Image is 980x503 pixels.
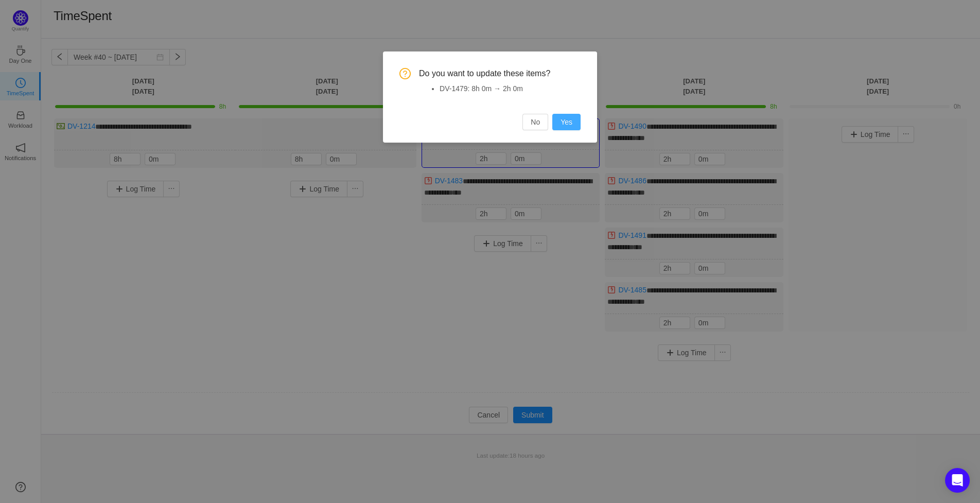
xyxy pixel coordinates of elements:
div: Open Intercom Messenger [945,468,970,493]
li: DV-1479: 8h 0m → 2h 0m [440,83,581,94]
button: Yes [552,114,581,130]
button: No [522,114,548,130]
span: Do you want to update these items? [419,68,581,79]
i: icon: question-circle [399,68,411,79]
